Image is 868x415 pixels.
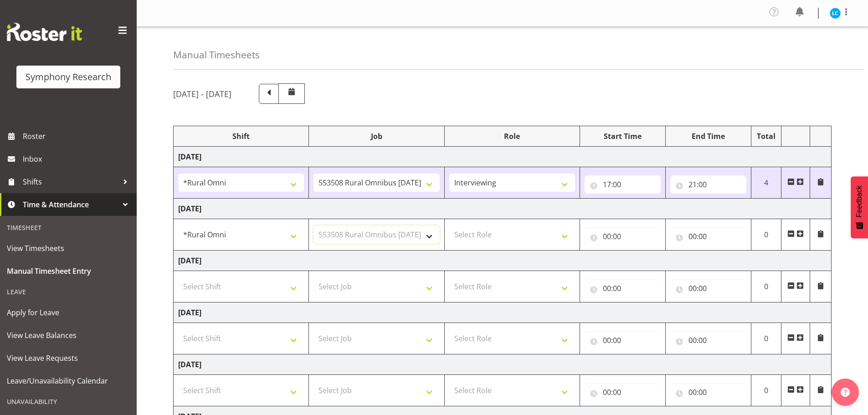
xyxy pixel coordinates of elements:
input: Click to select... [670,227,746,246]
div: Job [313,131,439,142]
td: 4 [751,167,781,199]
span: View Leave Balances [7,328,130,342]
div: Start Time [585,131,661,142]
input: Click to select... [670,331,746,349]
td: 0 [751,271,781,302]
h4: Manual Timesheets [173,50,260,60]
img: lindsay-carroll-holland11869.jpg [830,8,841,19]
a: View Timesheets [2,237,134,260]
div: End Time [670,131,746,142]
span: View Leave Requests [7,351,130,365]
div: Symphony Research [26,70,111,84]
span: Feedback [855,185,863,217]
span: Time & Attendance [23,198,118,211]
span: Shifts [23,175,118,189]
td: [DATE] [174,354,832,375]
input: Click to select... [670,175,746,194]
input: Click to select... [585,279,661,297]
div: Leave [2,282,134,301]
div: Unavailability [2,392,134,411]
span: Leave/Unavailability Calendar [7,374,130,388]
input: Click to select... [670,279,746,297]
a: View Leave Balances [2,324,134,347]
div: Total [756,131,777,142]
td: 0 [751,323,781,354]
input: Click to select... [585,227,661,246]
a: Leave/Unavailability Calendar [2,369,134,392]
span: Inbox [23,152,132,166]
img: help-xxl-2.png [841,388,850,397]
td: 0 [751,375,781,406]
button: Feedback - Show survey [851,176,868,238]
h5: [DATE] - [DATE] [173,89,231,99]
input: Click to select... [585,383,661,401]
div: Role [449,131,575,142]
td: [DATE] [174,251,832,271]
span: Manual Timesheet Entry [7,264,130,278]
span: Roster [23,129,132,143]
td: [DATE] [174,302,832,323]
input: Click to select... [670,383,746,401]
div: Shift [178,131,304,142]
input: Click to select... [585,331,661,349]
input: Click to select... [585,175,661,194]
span: View Timesheets [7,241,130,255]
a: View Leave Requests [2,347,134,369]
a: Apply for Leave [2,301,134,324]
a: Manual Timesheet Entry [2,260,134,282]
img: Rosterit website logo [7,23,82,41]
div: Timesheet [2,218,134,237]
span: Apply for Leave [7,306,130,319]
td: 0 [751,219,781,251]
td: [DATE] [174,199,832,219]
td: [DATE] [174,147,832,167]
